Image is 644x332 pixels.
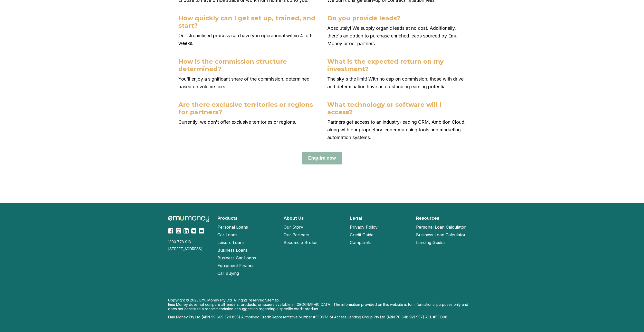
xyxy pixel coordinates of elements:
h2: Resources [416,216,439,221]
a: Complaints [350,239,371,246]
a: Business Car Loans [217,254,256,262]
a: Leisure Loans [217,239,245,246]
a: Car Buying [217,269,239,277]
a: Enquire now [302,155,342,161]
p: You'll enjoy a significant share of the commission, determined based on volume tiers. [178,75,317,91]
a: Our Partners [284,231,309,239]
a: Car Loans [217,231,237,239]
a: Personal Loans [217,223,248,231]
img: Emu Money [168,216,209,222]
img: Facebook [168,228,173,233]
p: Emu Money does not compare all lenders, products, or issuers available in [GEOGRAPHIC_DATA]. The ... [168,302,476,311]
div: [STREET_ADDRESS] [168,247,211,251]
h2: Legal [350,216,362,221]
p: Copyright © 2023 Emu Money Pty Ltd. All rights reserved. [168,298,476,302]
a: Credit Guide [350,231,373,239]
a: Our Story [284,223,303,231]
button: Enquire now [302,152,342,164]
a: Equipment Finance [217,262,255,269]
h3: Do you provide leads? [327,14,466,22]
h3: What is the expected return on my investment? [327,58,466,73]
p: Emu Money Pty Ltd (ABN 99 669 524 805) Authorised Credit Representative Number #550974 of Access ... [168,315,476,319]
a: Business Loans [217,246,248,254]
img: Twitter [191,228,196,233]
h3: What technology or software will I access? [327,101,466,116]
a: Personal Loan Calculator [416,223,466,231]
h3: How quickly can I get set up, trained, and start? [178,14,317,29]
a: Lending Guides [416,239,446,246]
h3: Are there exclusive territories or regions for partners? [178,101,317,116]
h3: How is the commission structure determined? [178,58,317,73]
img: YouTube [199,228,204,233]
p: The sky's the limit! With no cap on commission, those with drive and determination have an outsta... [327,75,466,91]
a: Privacy Policy [350,223,378,231]
div: 1300 778 918 [168,240,211,244]
h2: Products [217,216,237,221]
a: Business Loan Calculator [416,231,466,239]
p: Currently, we don't offer exclusive territories or regions. [178,118,317,126]
a: Become a Broker [284,239,318,246]
a: Sitemap. [265,298,280,302]
img: LinkedIn [184,228,189,233]
p: Absolutely! We supply organic leads at no cost. Additionally, there's an option to purchase enric... [327,24,466,47]
img: Instagram [176,228,181,233]
p: Our streamlined process can have you operational within 4 to 6 weeks. [178,32,317,47]
h2: About Us [284,216,304,221]
p: Partners get access to an industry-leading CRM, Ambition Cloud, along with our proprietary lender... [327,118,466,141]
